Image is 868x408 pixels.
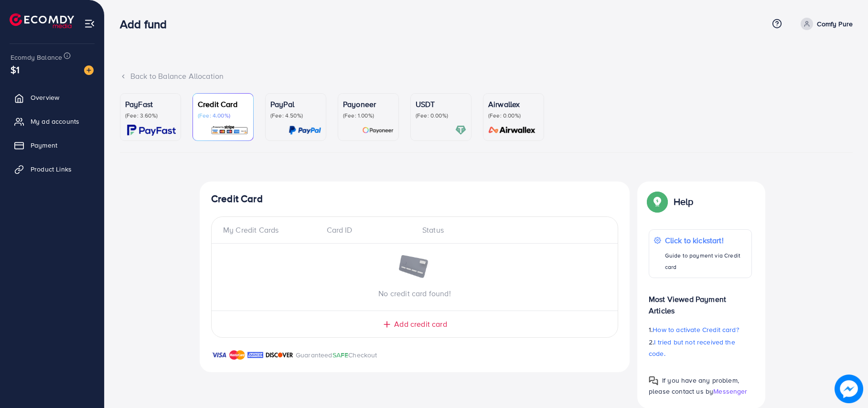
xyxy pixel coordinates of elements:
[332,350,349,360] span: SAFE
[362,125,394,136] img: card
[343,98,394,110] p: Payoneer
[270,98,321,110] p: PayPal
[247,349,263,361] img: brand
[229,349,245,361] img: brand
[713,387,747,396] span: Messenger
[31,140,57,150] span: Payment
[266,349,293,361] img: brand
[211,349,227,361] img: brand
[649,324,752,335] p: 1.
[31,93,59,102] span: Overview
[416,98,466,110] p: USDT
[455,125,466,136] img: card
[649,376,658,386] img: Popup guide
[211,125,248,136] img: card
[31,117,79,126] span: My ad accounts
[125,98,176,110] p: PayFast
[84,65,94,75] img: image
[127,125,176,136] img: card
[649,286,752,316] p: Most Viewed Payment Articles
[398,255,431,280] img: image
[212,288,618,299] p: No credit card found!
[7,88,97,107] a: Overview
[797,18,853,30] a: Comfy Pure
[415,225,606,236] div: Status
[270,112,321,119] p: (Fee: 4.50%)
[665,250,747,273] p: Guide to payment via Credit card
[649,337,735,358] span: I tried but not received the code.
[649,336,752,359] p: 2.
[10,13,74,28] img: logo
[120,71,853,82] div: Back to Balance Allocation
[319,225,415,236] div: Card ID
[198,112,248,119] p: (Fee: 4.00%)
[835,375,863,403] img: image
[120,17,174,31] h3: Add fund
[125,112,176,119] p: (Fee: 3.60%)
[7,136,97,155] a: Payment
[649,376,739,396] span: If you have any problem, please contact us by
[653,325,739,334] span: How to activate Credit card?
[11,63,20,76] span: $1
[7,160,97,179] a: Product Links
[485,125,539,136] img: card
[674,196,694,207] p: Help
[289,125,321,136] img: card
[488,98,539,110] p: Airwallex
[296,349,377,361] p: Guaranteed Checkout
[488,112,539,119] p: (Fee: 0.00%)
[211,193,618,205] h4: Credit Card
[649,193,666,210] img: Popup guide
[11,53,62,62] span: Ecomdy Balance
[665,235,747,246] p: Click to kickstart!
[394,319,447,330] span: Add credit card
[817,18,853,30] p: Comfy Pure
[7,112,97,131] a: My ad accounts
[198,98,248,110] p: Credit Card
[31,164,72,174] span: Product Links
[416,112,466,119] p: (Fee: 0.00%)
[223,225,319,236] div: My Credit Cards
[84,18,95,29] img: menu
[343,112,394,119] p: (Fee: 1.00%)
